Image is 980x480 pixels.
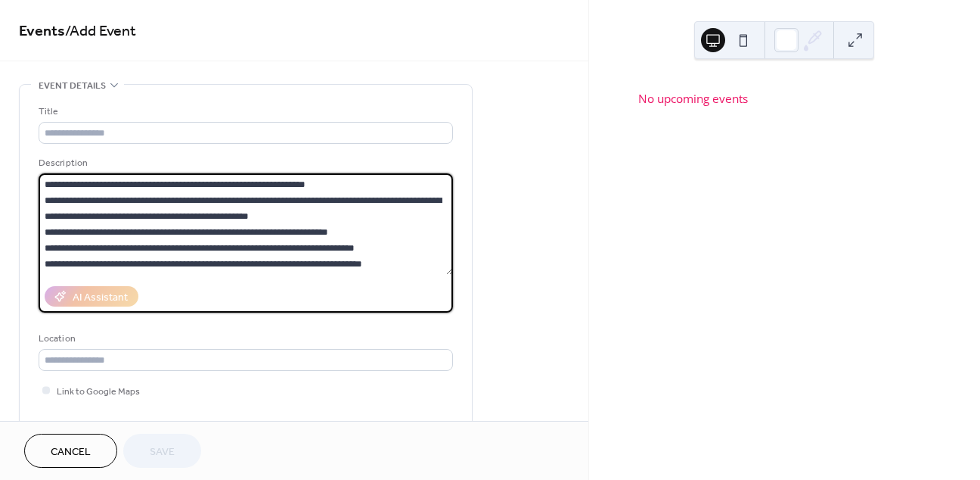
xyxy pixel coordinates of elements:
div: Description [39,155,450,171]
span: / Add Event [65,17,136,46]
span: Event details [39,78,106,94]
div: Location [39,331,450,347]
div: Event color [39,416,152,432]
div: Title [39,104,450,120]
button: Cancel [24,434,117,468]
span: Cancel [51,444,91,460]
div: No upcoming events [638,90,931,108]
a: Events [19,17,65,46]
span: Link to Google Maps [57,384,140,400]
